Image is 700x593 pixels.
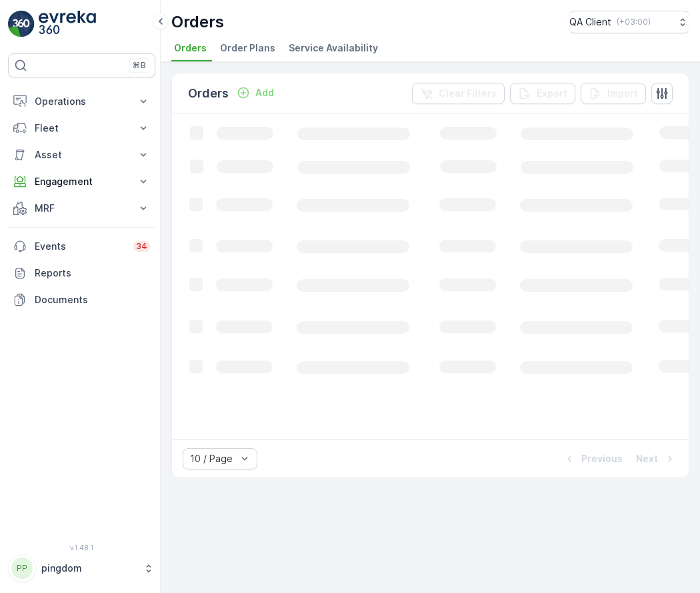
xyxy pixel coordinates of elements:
[617,17,651,27] p: ( +03:00 )
[635,451,678,467] button: Next
[255,86,274,100] p: Add
[41,562,137,575] p: pingdom
[8,286,155,313] a: Documents
[569,15,611,29] p: QA Client
[39,11,96,37] img: logo_light-DOdMpM7g.png
[35,293,150,307] p: Documents
[11,558,33,579] div: PP
[8,233,155,260] a: Events34
[412,83,505,104] button: Clear Filters
[35,175,129,188] p: Engagement
[8,142,155,168] button: Asset
[8,11,35,37] img: logo
[289,41,378,55] span: Service Availability
[510,83,575,104] button: Export
[607,87,638,100] p: Import
[35,266,150,280] p: Reports
[8,115,155,142] button: Fleet
[537,87,567,100] p: Export
[636,452,658,465] p: Next
[8,195,155,222] button: MRF
[174,41,207,55] span: Orders
[220,41,275,55] span: Order Plans
[35,122,129,135] p: Fleet
[8,168,155,195] button: Engagement
[569,11,689,33] button: QA Client(+03:00)
[35,240,125,253] p: Events
[581,83,646,104] button: Import
[439,87,497,100] p: Clear Filters
[35,148,129,162] p: Asset
[136,241,147,252] p: 34
[133,60,146,71] p: ⌘B
[35,202,129,215] p: MRF
[231,85,279,101] button: Add
[8,260,155,286] a: Reports
[8,88,155,115] button: Operations
[581,452,623,465] p: Previous
[171,11,224,33] p: Orders
[8,554,155,582] button: PPpingdom
[561,451,624,467] button: Previous
[35,95,129,108] p: Operations
[188,84,229,103] p: Orders
[8,544,155,552] span: v 1.48.1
